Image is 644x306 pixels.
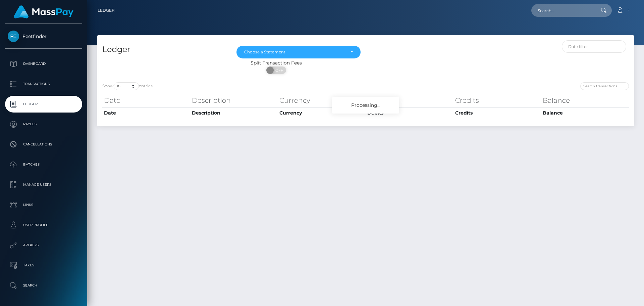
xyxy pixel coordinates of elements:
[5,237,82,254] a: API Keys
[5,76,82,92] a: Transactions
[114,82,139,90] select: Showentries
[278,94,366,107] th: Currency
[5,55,82,72] a: Dashboard
[5,176,82,193] a: Manage Users
[8,260,79,270] p: Taxes
[8,280,79,291] p: Search
[332,97,399,114] div: Processing...
[102,44,226,55] h4: Ledger
[278,107,366,118] th: Currency
[5,156,82,173] a: Batches
[190,107,278,118] th: Description
[98,3,115,17] a: Ledger
[14,5,73,18] img: MassPay Logo
[190,94,278,107] th: Description
[366,107,453,118] th: Debits
[580,82,629,90] input: Search transactions
[8,99,79,109] p: Ledger
[102,94,190,107] th: Date
[102,107,190,118] th: Date
[5,277,82,294] a: Search
[541,107,629,118] th: Balance
[5,196,82,213] a: Links
[453,107,541,118] th: Credits
[8,59,79,69] p: Dashboard
[270,67,287,74] span: OFF
[8,200,79,210] p: Links
[5,96,82,113] a: Ledger
[8,119,79,129] p: Payees
[5,257,82,274] a: Taxes
[236,46,361,58] button: Choose a Statement
[366,94,453,107] th: Debits
[97,59,455,67] div: Split Transaction Fees
[102,82,153,90] label: Show entries
[244,49,345,55] div: Choose a Statement
[8,31,19,42] img: Feetfinder
[8,240,79,250] p: API Keys
[8,79,79,89] p: Transactions
[453,94,541,107] th: Credits
[5,33,82,39] span: Feetfinder
[541,94,629,107] th: Balance
[531,4,594,17] input: Search...
[8,220,79,230] p: User Profile
[8,160,79,170] p: Batches
[5,136,82,153] a: Cancellations
[8,180,79,190] p: Manage Users
[5,116,82,133] a: Payees
[5,217,82,233] a: User Profile
[8,139,79,149] p: Cancellations
[562,40,627,53] input: Date filter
